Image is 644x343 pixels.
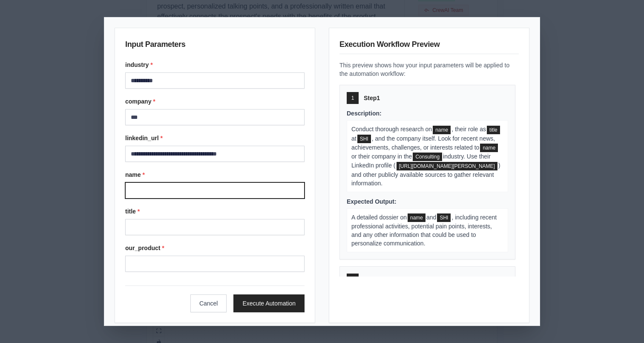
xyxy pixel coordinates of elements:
button: Execute Automation [233,294,305,312]
span: Step 2 [364,275,380,284]
label: title [125,207,305,216]
span: A detailed dossier on [351,214,407,221]
span: company [437,213,451,222]
span: ) and other publicly available sources to gather relevant information. [351,162,500,186]
button: Cancel [190,294,227,312]
span: name [408,213,425,222]
span: and [426,214,436,221]
span: linkedin_url [397,162,497,170]
label: our_product [125,244,305,252]
label: name [125,170,305,179]
span: Expected Output: [347,198,397,205]
span: industry. Use their LinkedIn profile ( [351,153,491,169]
iframe: Chat Widget [601,302,644,343]
span: 2 [351,276,354,283]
